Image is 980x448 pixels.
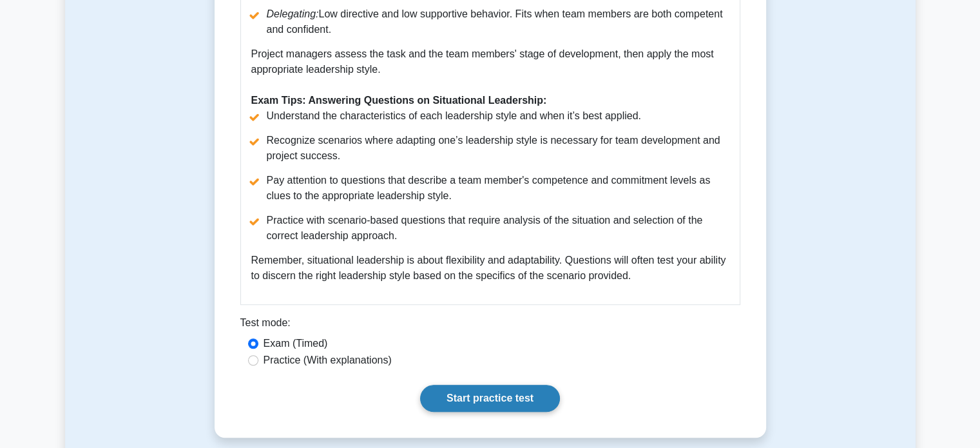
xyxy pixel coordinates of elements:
b: Exam Tips: Answering Questions on Situational Leadership: [251,95,547,106]
li: Understand the characteristics of each leadership style and when it’s best applied. [251,108,729,124]
label: Exam (Timed) [264,336,328,351]
label: Practice (With explanations) [264,353,392,368]
li: Pay attention to questions that describe a team member's competence and commitment levels as clue... [251,173,729,204]
li: Practice with scenario-based questions that require analysis of the situation and selection of th... [251,213,729,244]
li: Recognize scenarios where adapting one’s leadership style is necessary for team development and p... [251,133,729,164]
a: Start practice test [420,385,560,412]
i: Delegating: [267,8,319,19]
div: Test mode: [240,315,740,336]
li: Low directive and low supportive behavior. Fits when team members are both competent and confident. [251,6,729,37]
